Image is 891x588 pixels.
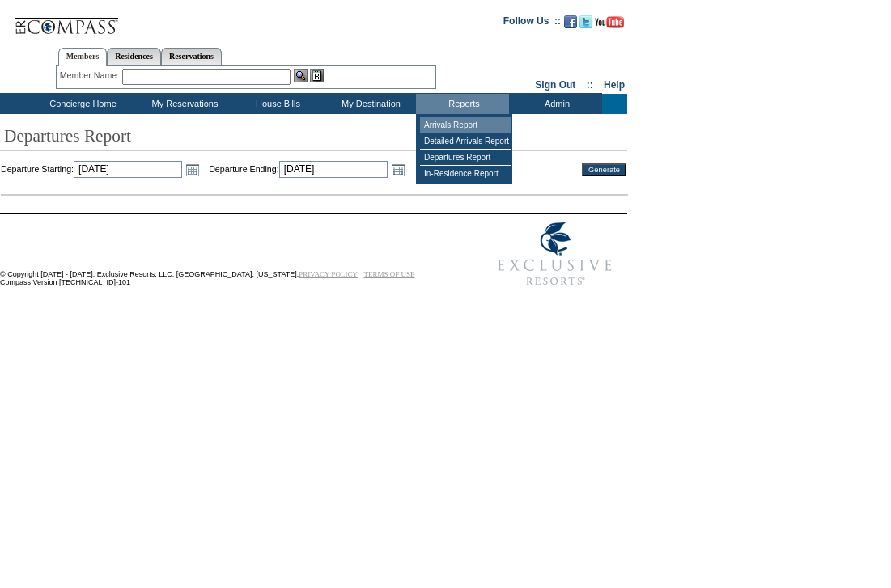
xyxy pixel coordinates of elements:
a: Subscribe to our YouTube Channel [595,20,624,30]
span: :: [587,79,593,91]
img: Exclusive Resorts [482,214,627,294]
td: House Bills [230,94,323,114]
a: PRIVACY POLICY [299,270,358,278]
img: Subscribe to our YouTube Channel [595,16,624,28]
td: Admin [509,94,602,114]
td: My Reservations [137,94,230,114]
a: Members [58,48,108,66]
img: View [294,69,308,82]
a: Open the calendar popup. [184,161,202,179]
a: Sign Out [535,79,575,91]
td: Departure Starting: Departure Ending: [1,161,564,179]
a: Residences [107,48,161,65]
img: Compass Home [14,4,119,37]
img: Follow us on Twitter [579,15,592,28]
div: Member Name: [60,69,122,82]
a: Open the calendar popup. [389,161,407,179]
img: Reservations [310,69,324,82]
a: TERMS OF USE [364,270,415,278]
td: Detailed Arrivals Report [420,133,511,150]
a: Reservations [161,48,222,65]
input: Generate [582,163,626,176]
td: My Destination [323,94,416,114]
td: In-Residence Report [420,166,511,181]
td: Arrivals Report [420,117,511,133]
td: Departures Report [420,150,511,166]
img: Become our fan on Facebook [564,15,577,28]
a: Become our fan on Facebook [564,20,577,30]
a: Follow us on Twitter [579,20,592,30]
td: Reports [416,94,509,114]
td: Concierge Home [26,94,137,114]
a: Help [604,79,625,91]
td: Follow Us :: [503,14,561,33]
